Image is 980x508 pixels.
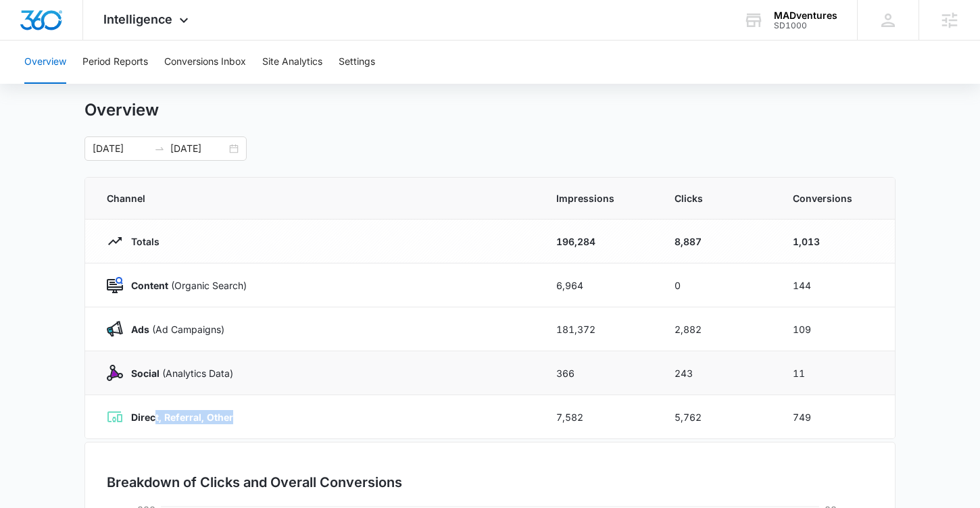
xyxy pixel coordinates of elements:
[658,263,777,307] td: 0
[131,324,149,335] strong: Ads
[107,191,524,205] span: Channel
[793,191,873,205] span: Conversions
[658,220,777,263] td: 8,887
[123,234,160,249] p: Totals
[540,307,658,351] td: 181,372
[170,141,226,156] input: End date
[123,322,224,336] p: (Ad Campaigns)
[339,41,375,84] button: Settings
[123,278,247,293] p: (Organic Search)
[777,351,895,395] td: 11
[131,280,168,291] strong: Content
[540,263,658,307] td: 6,964
[658,395,777,439] td: 5,762
[540,220,658,263] td: 196,284
[777,307,895,351] td: 109
[131,411,233,423] strong: Direct, Referral, Other
[107,321,123,337] img: Ads
[540,395,658,439] td: 7,582
[24,41,66,84] button: Overview
[84,100,159,120] h1: Overview
[107,365,123,381] img: Social
[154,143,165,154] span: to
[675,191,760,205] span: Clicks
[123,366,233,380] p: (Analytics Data)
[107,277,123,293] img: Content
[82,41,148,84] button: Period Reports
[777,220,895,263] td: 1,013
[774,21,837,30] div: account id
[131,367,160,379] strong: Social
[93,141,149,156] input: Start date
[103,12,172,26] span: Intelligence
[107,472,402,492] h3: Breakdown of Clicks and Overall Conversions
[777,263,895,307] td: 144
[556,191,642,205] span: Impressions
[154,143,165,154] span: swap-right
[164,41,246,84] button: Conversions Inbox
[777,395,895,439] td: 749
[774,10,837,21] div: account name
[540,351,658,395] td: 366
[658,351,777,395] td: 243
[658,307,777,351] td: 2,882
[262,41,322,84] button: Site Analytics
